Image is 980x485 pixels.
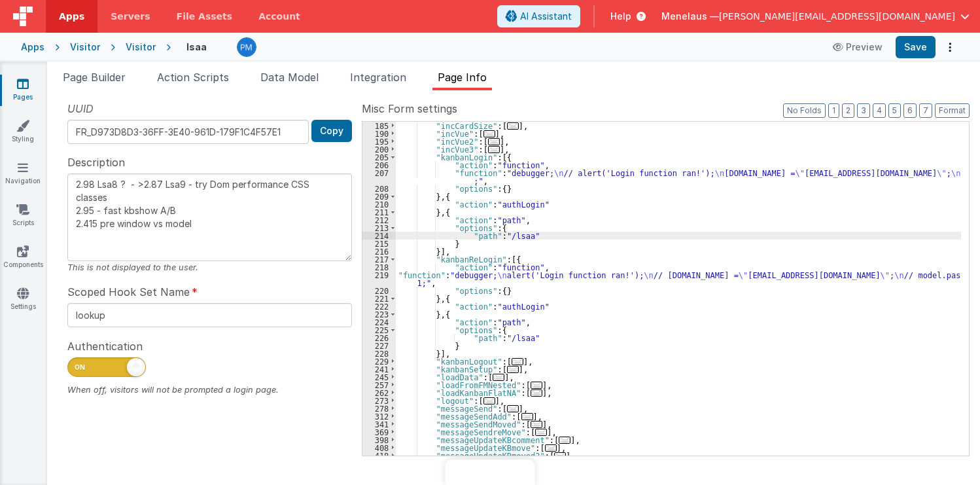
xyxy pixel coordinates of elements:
span: Integration [350,71,406,84]
div: 273 [362,397,396,404]
div: 262 [362,389,396,397]
div: 220 [362,287,396,295]
span: ... [559,437,570,444]
span: Help [610,10,631,23]
div: Apps [21,41,44,54]
div: 209 [362,192,396,200]
button: AI Assistant [497,5,580,27]
div: 205 [362,153,396,161]
span: File Assets [177,10,233,23]
span: ... [507,405,519,412]
div: 213 [362,224,396,232]
div: Visitor [70,41,100,54]
span: ... [535,429,547,436]
button: Save [896,36,936,58]
span: Data Model [260,71,319,84]
div: 219 [362,271,396,287]
div: 245 [362,373,396,381]
div: This is not displayed to the user. [67,261,352,274]
span: ... [507,366,519,373]
span: Page Builder [63,71,126,84]
span: Description [67,154,125,170]
div: 185 [362,122,396,130]
div: 398 [362,436,396,444]
div: 212 [362,216,396,224]
span: Misc Form settings [362,101,457,117]
button: Format [935,103,970,118]
button: 7 [919,103,932,118]
div: 221 [362,295,396,302]
button: 6 [903,103,917,118]
div: 215 [362,240,396,247]
div: 206 [362,161,396,169]
span: UUID [67,101,94,117]
span: ... [545,444,557,452]
span: ... [488,138,500,145]
span: Servers [111,10,150,23]
h4: lsaa [186,42,207,52]
span: Apps [59,10,84,23]
div: 224 [362,318,396,326]
div: 257 [362,381,396,389]
span: ... [488,146,500,153]
div: 278 [362,404,396,412]
div: 216 [362,247,396,255]
div: 408 [362,444,396,452]
span: ... [531,382,542,389]
button: Preview [825,37,890,58]
div: 217 [362,255,396,263]
div: 214 [362,232,396,240]
div: 341 [362,420,396,428]
div: 228 [362,350,396,357]
button: 1 [828,103,839,118]
button: 2 [842,103,854,118]
div: 207 [362,169,396,185]
span: [PERSON_NAME][EMAIL_ADDRESS][DOMAIN_NAME] [719,10,955,23]
div: 241 [362,365,396,373]
div: 369 [362,428,396,436]
button: 3 [857,103,870,118]
div: 418 [362,452,396,459]
div: 227 [362,342,396,350]
button: Menelaus — [PERSON_NAME][EMAIL_ADDRESS][DOMAIN_NAME] [661,10,970,23]
div: Visitor [126,41,156,54]
button: 5 [888,103,901,118]
span: ... [531,389,542,397]
div: 208 [362,185,396,192]
span: ... [531,421,542,428]
span: Authentication [67,338,143,354]
span: ... [521,413,533,420]
div: 211 [362,208,396,216]
span: Menelaus — [661,10,719,23]
button: Options [941,38,959,56]
span: ... [507,122,519,130]
button: 4 [873,103,886,118]
span: ... [554,452,566,459]
img: a12ed5ba5769bda9d2665f51d2850528 [237,38,256,56]
span: ... [483,130,495,137]
div: 312 [362,412,396,420]
div: 210 [362,200,396,208]
div: 223 [362,310,396,318]
div: 195 [362,137,396,145]
div: 190 [362,130,396,137]
div: 225 [362,326,396,334]
div: When off, visitors will not be prompted a login page. [67,384,352,396]
div: 218 [362,263,396,271]
button: Copy [311,120,352,142]
span: Scoped Hook Set Name [67,284,190,300]
div: 200 [362,145,396,153]
span: AI Assistant [520,10,572,23]
span: ... [483,397,495,404]
div: 222 [362,302,396,310]
span: Page Info [438,71,487,84]
span: ... [512,358,523,365]
button: No Folds [783,103,826,118]
span: Action Scripts [157,71,229,84]
span: ... [493,374,504,381]
div: 229 [362,357,396,365]
div: 226 [362,334,396,342]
